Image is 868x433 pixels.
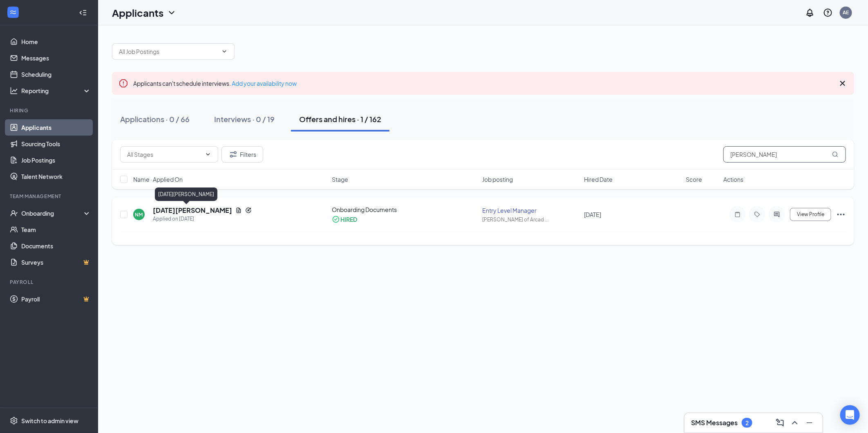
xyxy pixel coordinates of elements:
[21,238,91,254] a: Documents
[153,215,252,223] div: Applied on [DATE]
[584,211,601,218] span: [DATE]
[340,215,357,223] div: HIRED
[584,175,613,183] span: Hired Date
[120,114,190,124] div: Applications · 0 / 66
[119,47,218,56] input: All Job Postings
[9,8,17,16] svg: WorkstreamLogo
[797,212,824,217] span: View Profile
[299,114,381,124] div: Offers and hires · 1 / 162
[135,211,143,218] div: NM
[775,418,785,428] svg: ComposeMessage
[733,211,743,218] svg: Note
[332,205,477,214] div: Onboarding Documents
[232,80,297,87] a: Add your availability now
[772,211,782,218] svg: ActiveChat
[788,416,801,429] button: ChevronUp
[133,175,183,183] span: Name · Applied On
[21,291,91,307] a: PayrollCrown
[10,193,89,200] div: Team Management
[112,6,163,20] h1: Applicants
[21,50,91,66] a: Messages
[482,206,579,214] div: Entry Level Manager
[691,418,738,427] h3: SMS Messages
[155,187,217,201] div: [DATE][PERSON_NAME]
[221,48,228,55] svg: ChevronDown
[10,209,18,217] svg: UserCheck
[805,418,814,428] svg: Minimize
[332,215,340,223] svg: CheckmarkCircle
[21,221,91,238] a: Team
[127,150,201,159] input: All Stages
[228,150,238,159] svg: Filter
[723,146,846,163] input: Search in offers and hires
[790,418,800,428] svg: ChevronUp
[21,417,78,425] div: Switch to admin view
[21,168,91,185] a: Talent Network
[836,210,846,219] svg: Ellipses
[840,405,860,425] div: Open Intercom Messenger
[133,80,297,87] span: Applicants can't schedule interviews.
[482,216,579,223] div: [PERSON_NAME] of Arcad ...
[235,207,242,214] svg: Document
[167,8,177,18] svg: ChevronDown
[153,206,232,215] h5: [DATE][PERSON_NAME]
[21,152,91,168] a: Job Postings
[205,151,211,158] svg: ChevronDown
[332,175,348,183] span: Stage
[10,417,18,425] svg: Settings
[221,146,263,163] button: Filter Filters
[752,211,762,218] svg: Tag
[21,254,91,270] a: SurveysCrown
[838,78,848,88] svg: Cross
[745,420,749,426] div: 2
[21,136,91,152] a: Sourcing Tools
[21,209,84,217] div: Onboarding
[214,114,275,124] div: Interviews · 0 / 19
[803,416,816,429] button: Minimize
[790,208,831,221] button: View Profile
[119,78,128,88] svg: Error
[10,87,18,95] svg: Analysis
[21,119,91,136] a: Applicants
[843,9,849,16] div: AE
[686,175,702,183] span: Score
[482,175,513,183] span: Job posting
[805,8,815,18] svg: Notifications
[245,207,252,214] svg: Reapply
[10,107,89,114] div: Hiring
[21,33,91,50] a: Home
[723,175,743,183] span: Actions
[823,8,833,18] svg: QuestionInfo
[832,151,839,158] svg: MagnifyingGlass
[21,87,92,95] div: Reporting
[774,416,787,429] button: ComposeMessage
[21,66,91,83] a: Scheduling
[79,9,87,17] svg: Collapse
[10,279,89,286] div: Payroll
